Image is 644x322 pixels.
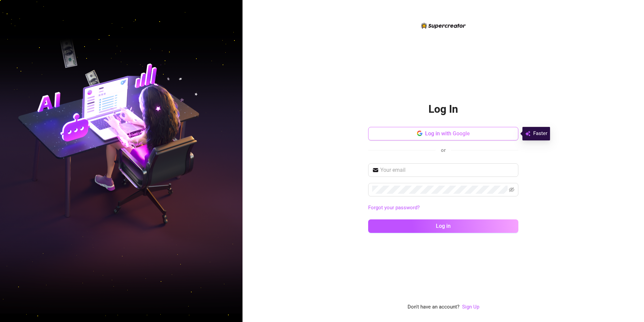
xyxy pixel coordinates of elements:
[462,304,479,310] a: Sign Up
[368,205,420,211] a: Forgot your password?
[428,102,458,116] h2: Log In
[525,130,530,138] img: svg%3e
[425,130,470,137] span: Log in with Google
[368,127,518,140] button: Log in with Google
[368,204,518,212] a: Forgot your password?
[509,187,514,192] span: eye-invisible
[441,147,446,153] span: or
[462,303,479,311] a: Sign Up
[368,219,518,233] button: Log in
[421,23,466,29] img: logo-BBDzfeDw.svg
[436,223,451,229] span: Log in
[533,130,547,138] span: Faster
[408,303,459,311] span: Don't have an account?
[380,166,514,174] input: Your email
